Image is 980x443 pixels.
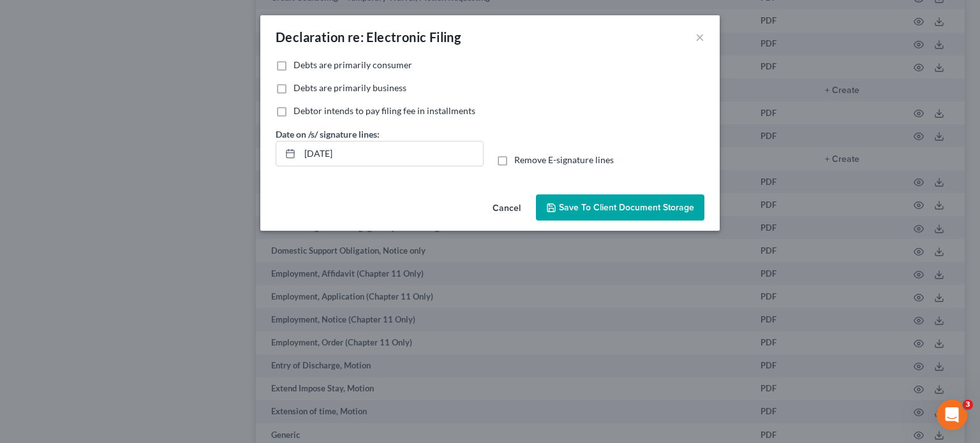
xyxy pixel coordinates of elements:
span: Debtor intends to pay filing fee in installments [293,105,475,116]
button: Save to Client Document Storage [536,194,704,221]
span: Debts are primarily consumer [293,59,412,70]
button: × [695,29,704,45]
label: Date on /s/ signature lines: [276,127,380,141]
span: Save to Client Document Storage [559,202,694,213]
span: Debts are primarily business [293,82,406,93]
input: MM/DD/YYYY [300,142,483,166]
span: Remove E-signature lines [514,154,614,165]
button: Cancel [482,196,531,221]
span: 3 [963,400,973,410]
iframe: Intercom live chat [937,400,967,430]
div: Declaration re: Electronic Filing [276,28,461,46]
